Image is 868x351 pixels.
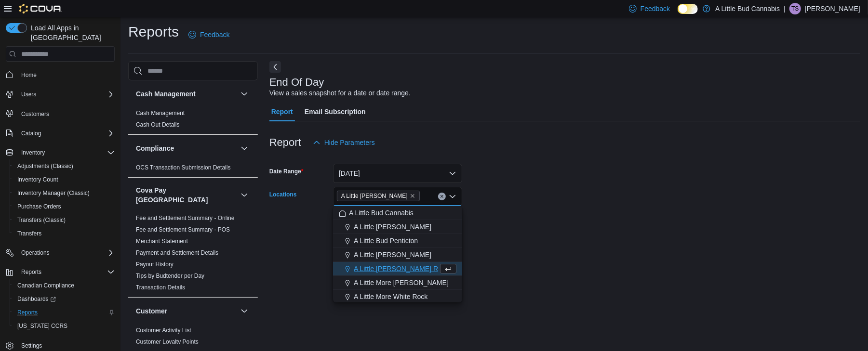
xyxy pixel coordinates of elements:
[410,193,415,199] button: Remove A Little Bud Whistler from selection in this group
[128,212,258,297] div: Cova Pay [GEOGRAPHIC_DATA]
[13,228,45,239] a: Transfers
[269,137,301,148] h3: Report
[17,216,66,224] span: Transfers (Classic)
[13,280,115,291] span: Canadian Compliance
[10,159,119,173] button: Adjustments (Classic)
[136,109,185,117] span: Cash Management
[185,25,233,44] a: Feedback
[333,220,462,234] button: A Little [PERSON_NAME]
[784,3,786,14] p: |
[136,338,199,346] span: Customer Loyalty Points
[17,108,115,120] span: Customers
[128,162,258,177] div: Compliance
[324,138,375,147] span: Hide Parameters
[13,214,69,226] a: Transfers (Classic)
[136,143,237,153] button: Compliance
[333,206,462,304] div: Choose from the following options
[21,110,49,118] span: Customers
[13,293,60,305] a: Dashboards
[641,4,670,13] span: Feedback
[13,320,71,332] a: [US_STATE] CCRS
[354,236,418,246] span: A Little Bud Penticton
[10,319,119,333] button: [US_STATE] CCRS
[438,193,446,200] button: Clear input
[309,133,379,152] button: Hide Parameters
[239,305,250,317] button: Customer
[789,3,801,14] div: Tiffany Smith
[333,248,462,262] button: A Little [PERSON_NAME]
[791,3,799,14] span: TS
[354,222,431,232] span: A Little [PERSON_NAME]
[13,320,115,332] span: Washington CCRS
[13,187,93,199] a: Inventory Manager (Classic)
[136,164,231,171] a: OCS Transaction Submission Details
[17,89,115,100] span: Users
[136,164,231,171] span: OCS Transaction Submission Details
[21,71,37,79] span: Home
[2,107,119,121] button: Customers
[354,264,449,273] span: A Little [PERSON_NAME] Rock
[13,214,115,226] span: Transfers (Classic)
[678,14,678,14] span: Dark Mode
[333,206,462,220] button: A Little Bud Cannabis
[136,185,237,205] button: Cova Pay [GEOGRAPHIC_DATA]
[333,234,462,248] button: A Little Bud Penticton
[21,91,36,98] span: Users
[136,121,180,128] a: Cash Out Details
[21,149,45,156] span: Inventory
[136,89,196,99] h3: Cash Management
[17,147,115,158] span: Inventory
[136,272,204,280] span: Tips by Budtender per Day
[21,130,41,137] span: Catalog
[136,249,218,257] span: Payment and Settlement Details
[269,168,304,175] label: Date Range
[17,266,115,278] span: Reports
[354,250,431,260] span: A Little [PERSON_NAME]
[17,203,61,210] span: Purchase Orders
[449,193,456,200] button: Close list of options
[128,107,258,134] div: Cash Management
[13,201,115,212] span: Purchase Orders
[805,3,860,14] p: [PERSON_NAME]
[136,237,188,245] span: Merchant Statement
[17,247,53,259] button: Operations
[17,189,90,197] span: Inventory Manager (Classic)
[136,214,235,222] span: Fee and Settlement Summary - Online
[13,293,115,305] span: Dashboards
[10,173,119,186] button: Inventory Count
[17,295,56,303] span: Dashboards
[337,191,420,201] span: A Little Bud Whistler
[2,67,119,81] button: Home
[13,174,115,185] span: Inventory Count
[333,276,462,290] button: A Little More [PERSON_NAME]
[333,290,462,304] button: A Little More White Rock
[2,246,119,260] button: Operations
[715,3,780,14] p: A Little Bud Cannabis
[136,338,199,345] a: Customer Loyalty Points
[27,23,115,42] span: Load All Apps in [GEOGRAPHIC_DATA]
[333,164,462,183] button: [DATE]
[17,309,38,316] span: Reports
[354,292,427,301] span: A Little More White Rock
[136,284,185,291] a: Transaction Details
[136,327,191,334] a: Customer Activity List
[305,102,366,121] span: Email Subscription
[17,128,45,139] button: Catalog
[136,306,167,316] h3: Customer
[17,69,40,81] a: Home
[136,261,174,268] a: Payout History
[269,88,411,98] div: View a sales snapshot for a date or date range.
[136,238,188,245] a: Merchant Statement
[13,187,115,199] span: Inventory Manager (Classic)
[341,191,408,201] span: A Little [PERSON_NAME]
[269,61,281,73] button: Next
[354,278,449,287] span: A Little More [PERSON_NAME]
[13,228,115,239] span: Transfers
[13,160,77,172] a: Adjustments (Classic)
[136,306,237,316] button: Customer
[13,174,62,185] a: Inventory Count
[136,215,235,221] a: Fee and Settlement Summary - Online
[136,89,237,99] button: Cash Management
[136,226,230,234] span: Fee and Settlement Summary - POS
